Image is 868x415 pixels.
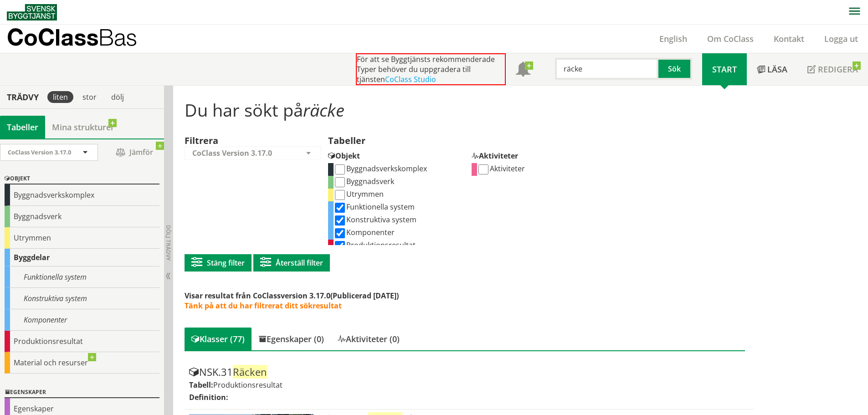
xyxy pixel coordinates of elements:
[164,225,172,261] span: Dölj trädvy
[303,98,344,122] span: räcke
[189,392,228,402] label: Definition:
[77,91,102,103] div: stor
[185,134,218,147] label: Filtrera
[334,189,384,199] label: Utrymmen
[185,291,330,301] span: Visar resultat från CoClassversion 3.17.0
[192,148,272,158] span: CoClass Version 3.17.0
[814,33,868,44] a: Logga ut
[767,64,787,75] span: Läsa
[747,53,797,85] a: Läsa
[7,32,137,42] p: CoClass
[335,164,345,174] input: Byggnadsverkskomplex
[5,206,159,227] div: Byggnadsverk
[189,367,749,378] div: NSK.31
[335,215,345,225] input: Konstruktiva system
[8,148,71,156] span: CoClass Version 3.17.0
[334,227,395,237] label: Komponenter
[185,254,252,272] button: Stäng filter
[335,228,345,238] input: Komponenter
[233,365,267,379] span: Räcken
[697,33,764,44] a: Om CoClass
[764,33,814,44] a: Kontakt
[335,177,345,187] input: Byggnadsverk
[45,116,121,138] a: Mina strukturer
[702,53,747,85] a: Start
[331,328,406,350] div: Aktiviteter (0)
[7,4,57,20] img: Svensk Byggtjänst
[185,328,252,350] div: Klasser (77)
[477,164,525,174] label: Aktiviteter
[5,184,159,206] div: Byggnadsverkskomplex
[335,241,345,251] input: Produktionsresultat
[818,64,858,75] span: Redigera
[2,92,44,102] div: Trädvy
[5,309,159,331] div: Komponenter
[185,301,342,311] span: Tänk på att du har filtrerat ditt sökresultat
[328,134,365,149] label: Tabeller
[107,144,162,160] span: Jämför
[5,331,159,352] div: Produktionsresultat
[797,53,868,85] a: Redigera
[5,288,159,309] div: Konstruktiva system
[185,100,745,120] h1: Du har sökt på
[555,58,658,80] input: Sök
[334,176,394,186] label: Byggnadsverk
[649,33,697,44] a: English
[189,380,213,390] label: Tabell:
[5,174,159,184] div: Objekt
[712,64,737,75] span: Start
[385,74,436,84] a: CoClass Studio
[356,53,506,85] div: För att se Byggtjänsts rekommenderade Typer behöver du uppgradera till tjänsten
[472,146,608,163] div: Aktiviteter
[330,291,399,301] span: (Publicerad [DATE])
[334,164,427,174] label: Byggnadsverkskomplex
[252,328,331,350] div: Egenskaper (0)
[328,146,465,163] div: Objekt
[5,352,159,374] div: Material och resurser
[5,387,159,398] div: Egenskaper
[5,227,159,249] div: Utrymmen
[658,58,692,80] button: Sök
[516,63,530,77] span: Notifikationer
[335,190,345,200] input: Utrymmen
[334,215,416,225] label: Konstruktiva system
[5,266,159,288] div: Funktionella system
[106,91,129,103] div: dölj
[334,202,415,212] label: Funktionella system
[253,254,330,272] button: Återställ filter
[5,249,159,266] div: Byggdelar
[478,164,488,174] input: Aktiviteter
[7,25,157,53] a: CoClassBas
[47,91,73,103] div: liten
[334,240,416,250] label: Produktionsresultat
[335,203,345,213] input: Funktionella system
[213,380,282,390] span: Produktionsresultat
[98,24,137,51] span: Bas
